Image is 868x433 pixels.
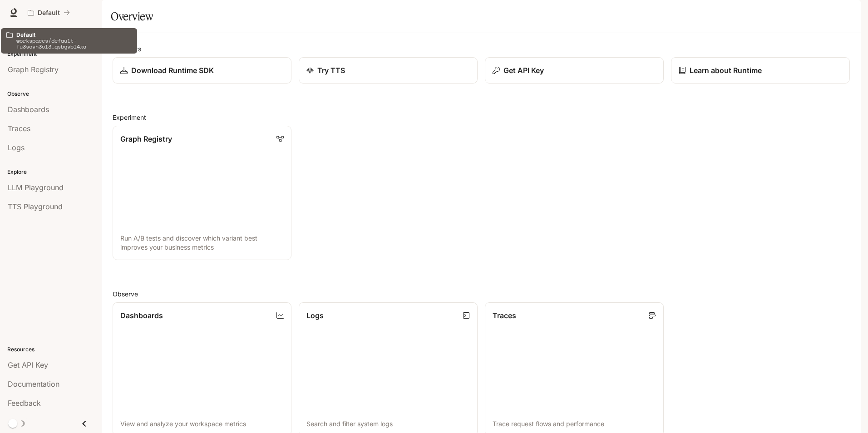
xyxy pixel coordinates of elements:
[113,57,291,84] a: Download Runtime SDK
[111,7,153,25] h1: Overview
[131,65,214,76] p: Download Runtime SDK
[120,133,172,144] p: Graph Registry
[120,419,284,428] p: View and analyze your workspace metrics
[38,9,60,17] p: Default
[113,44,850,54] h2: Shortcuts
[306,310,324,321] p: Logs
[690,65,762,76] p: Learn about Runtime
[317,65,345,76] p: Try TTS
[113,289,850,299] h2: Observe
[299,57,478,84] a: Try TTS
[671,57,850,84] a: Learn about Runtime
[120,310,163,321] p: Dashboards
[503,65,544,76] p: Get API Key
[16,38,132,49] p: workspaces/default-fu3sovh3ol3_qsbgvbl4xa
[306,419,470,428] p: Search and filter system logs
[485,57,664,84] button: Get API Key
[24,4,74,22] button: All workspaces
[113,113,850,122] h2: Experiment
[493,310,516,321] p: Traces
[113,126,291,260] a: Graph RegistryRun A/B tests and discover which variant best improves your business metrics
[16,32,132,38] p: Default
[493,419,656,428] p: Trace request flows and performance
[120,234,284,252] p: Run A/B tests and discover which variant best improves your business metrics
